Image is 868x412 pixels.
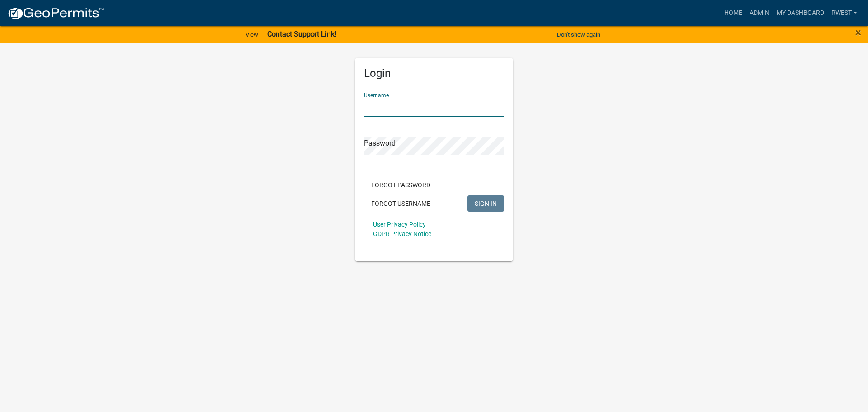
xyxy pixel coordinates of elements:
[855,26,861,39] span: ×
[373,221,426,228] a: User Privacy Policy
[553,27,604,42] button: Don't show again
[773,5,828,22] a: My Dashboard
[364,177,438,193] button: Forgot Password
[373,230,431,237] a: GDPR Privacy Notice
[364,195,438,212] button: Forgot Username
[828,5,861,22] a: rwest
[855,27,861,38] button: Close
[746,5,773,22] a: Admin
[467,195,504,212] button: SIGN IN
[267,30,336,38] strong: Contact Support Link!
[721,5,746,22] a: Home
[475,199,497,207] span: SIGN IN
[242,27,262,42] a: View
[364,67,504,80] h5: Login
